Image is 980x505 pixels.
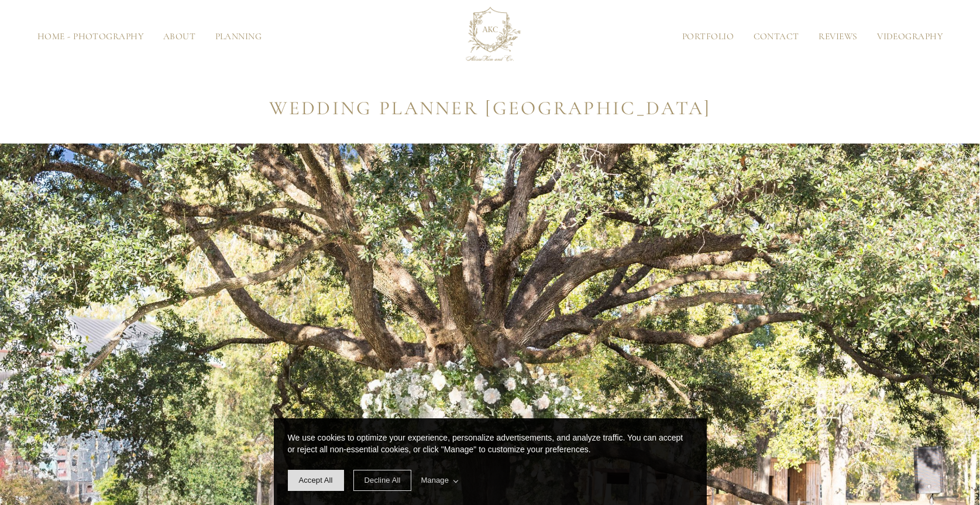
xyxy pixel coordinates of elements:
[288,470,344,491] span: allow cookie message
[421,475,458,486] span: Manage
[867,32,953,41] a: Videography
[809,32,868,41] a: Reviews
[205,32,271,41] a: Planning
[353,470,412,491] span: deny cookie message
[146,93,834,124] h1: Wedding planner [GEOGRAPHIC_DATA]
[744,32,809,41] a: Contact
[27,32,153,41] a: Home - Photography
[288,433,683,454] span: We use cookies to optimize your experience, personalize advertisements, and analyze traffic. You ...
[153,32,205,41] a: About
[299,476,333,484] span: Accept All
[458,5,522,69] img: AlesiaKim and Co.
[274,418,707,505] div: cookieconsent
[365,476,401,484] span: Decline All
[672,32,744,41] a: Portfolio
